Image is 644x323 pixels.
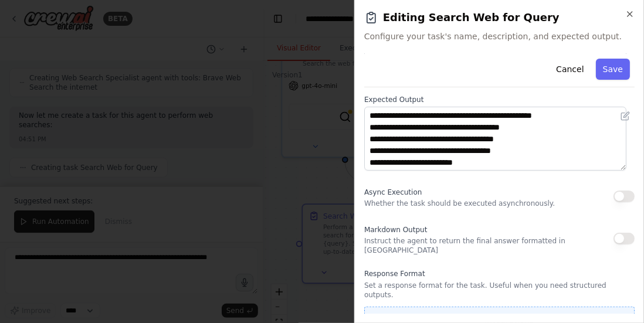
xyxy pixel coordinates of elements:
button: Cancel [549,59,591,80]
p: Whether the task should be executed asynchronously. [364,199,555,208]
span: Markdown Output [364,226,427,234]
button: Open in editor [618,109,632,123]
label: Expected Output [364,95,635,104]
span: Configure your task's name, description, and expected output. [364,30,635,42]
span: Async Execution [364,188,422,196]
label: Response Format [364,269,635,278]
p: Set a response format for the task. Useful when you need structured outputs. [364,281,635,300]
h2: Editing Search Web for Query [364,9,635,26]
button: Save [596,59,630,80]
p: Instruct the agent to return the final answer formatted in [GEOGRAPHIC_DATA] [364,236,614,255]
